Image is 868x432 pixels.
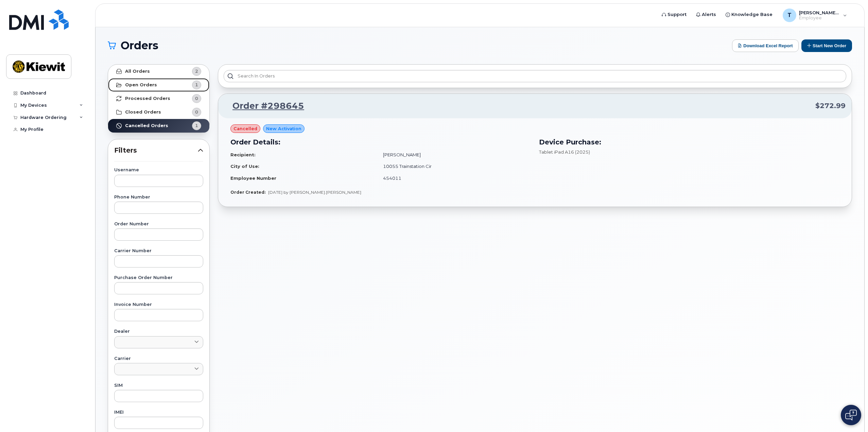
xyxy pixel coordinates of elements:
h3: Order Details: [230,137,531,147]
label: Carrier [114,357,203,361]
span: cancelled [233,125,257,132]
button: Download Excel Report [732,39,799,52]
strong: Order Created: [230,190,265,195]
label: Phone Number [114,195,203,200]
a: Closed Orders0 [108,105,209,119]
label: Purchase Order Number [114,276,203,280]
input: Search in orders [224,70,846,82]
strong: Employee Number [230,175,276,181]
span: 2 [195,68,198,74]
a: Order #298645 [224,100,304,112]
h3: Device Purchase: [539,137,839,147]
label: Order Number [114,222,203,226]
td: 10055 Trainstation Cir [377,160,531,172]
a: Processed Orders0 [108,92,209,105]
label: IMEI [114,410,203,415]
span: 0 [195,95,198,102]
strong: Closed Orders [125,109,161,115]
a: Open Orders1 [108,78,209,92]
label: Carrier Number [114,249,203,253]
label: Username [114,168,203,172]
span: 0 [195,109,198,115]
td: [PERSON_NAME] [377,149,531,161]
span: [DATE] by [PERSON_NAME].[PERSON_NAME] [268,190,361,195]
a: Cancelled Orders1 [108,119,209,133]
span: Filters [114,145,198,155]
span: 1 [195,82,198,88]
span: Tablet iPad A16 (2025) [539,149,590,155]
a: All Orders2 [108,65,209,78]
strong: Recipient: [230,152,256,157]
strong: Cancelled Orders [125,123,168,128]
span: $272.99 [815,101,846,111]
strong: Processed Orders [125,96,170,101]
td: 454011 [377,172,531,184]
button: Start New Order [801,39,852,52]
strong: All Orders [125,69,150,74]
label: SIM [114,383,203,388]
span: 1 [195,122,198,129]
label: Invoice Number [114,303,203,307]
strong: City of Use: [230,163,259,169]
img: Open chat [845,410,857,420]
strong: Open Orders [125,82,157,88]
span: Orders [121,40,158,51]
span: New Activation [266,125,301,132]
label: Dealer [114,329,203,334]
